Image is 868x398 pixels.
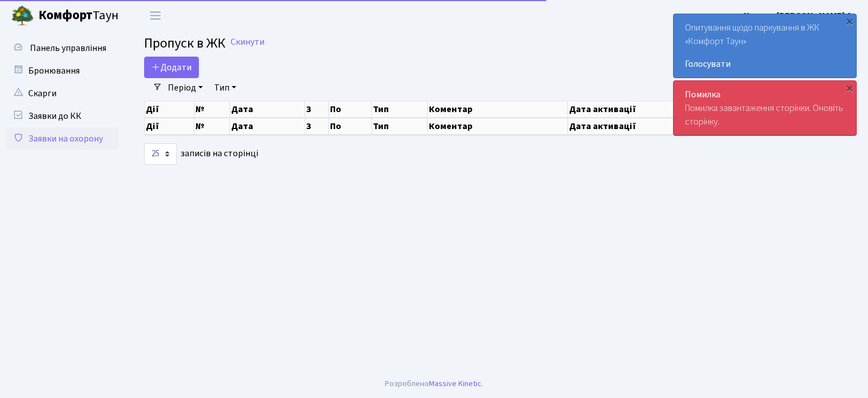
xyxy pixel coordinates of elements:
[144,143,177,165] select: записів на сторінці
[6,82,119,105] a: Скарги
[145,101,194,117] th: Дії
[429,378,481,390] a: Massive Kinetic
[428,101,568,117] th: Коментар
[305,118,329,135] th: З
[568,118,779,135] th: Дата активації
[6,127,119,150] a: Заявки на охорону
[6,59,119,82] a: Бронювання
[151,61,192,74] span: Додати
[744,9,854,23] a: Цитрус [PERSON_NAME] А.
[6,37,119,59] a: Панель управління
[305,101,329,117] th: З
[30,42,106,54] span: Панель управління
[163,78,207,97] a: Період
[38,6,93,24] b: Комфорт
[385,378,483,390] div: Розроблено .
[230,101,305,117] th: Дата
[744,10,854,22] b: Цитрус [PERSON_NAME] А.
[11,5,34,27] img: logo.png
[6,105,119,127] a: Заявки до КК
[144,33,225,53] span: Пропуск в ЖК
[372,101,428,117] th: Тип
[685,88,721,101] strong: Помилка
[230,118,305,135] th: Дата
[844,82,855,93] div: ×
[674,81,856,135] div: Помилка завантаження сторінки. Оновіть сторінку.
[145,118,194,135] th: Дії
[144,143,258,165] label: записів на сторінці
[38,6,119,25] span: Таун
[144,57,199,78] a: Додати
[428,118,568,135] th: Коментар
[329,101,371,117] th: По
[210,78,241,97] a: Тип
[844,15,855,27] div: ×
[231,37,264,48] a: Скинути
[194,118,230,135] th: №
[141,6,170,25] button: Переключити навігацію
[194,101,230,117] th: №
[674,14,856,78] div: Опитування щодо паркування в ЖК «Комфорт Таун»
[372,118,428,135] th: Тип
[685,57,845,71] a: Голосувати
[568,101,779,117] th: Дата активації
[329,118,371,135] th: По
